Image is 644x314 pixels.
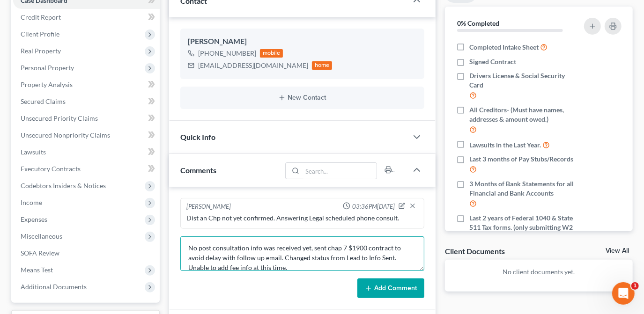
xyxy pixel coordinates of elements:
[198,49,256,58] div: [PHONE_NUMBER]
[457,19,499,27] strong: 0% Completed
[13,76,160,93] a: Property Analysis
[13,161,160,177] a: Executory Contracts
[469,140,541,150] span: Lawsuits in the Last Year.
[13,127,160,144] a: Unsecured Nonpriority Claims
[21,114,98,122] span: Unsecured Priority Claims
[180,166,216,175] span: Comments
[357,278,424,298] button: Add Comment
[469,179,578,198] span: 3 Months of Bank Statements for all Financial and Bank Accounts
[21,47,61,55] span: Real Property
[13,9,160,26] a: Credit Report
[21,182,106,190] span: Codebtors Insiders & Notices
[180,132,215,141] span: Quick Info
[188,36,417,47] div: [PERSON_NAME]
[469,154,573,164] span: Last 3 months of Pay Stubs/Records
[21,165,81,173] span: Executory Contracts
[21,13,61,21] span: Credit Report
[21,148,46,156] span: Lawsuits
[21,232,62,240] span: Miscellaneous
[312,61,333,70] div: home
[469,105,578,124] span: All Creditors- (Must have names, addresses & amount owed.)
[188,94,417,102] button: New Contact
[612,282,635,305] iframe: Intercom live chat
[21,283,87,291] span: Additional Documents
[13,245,160,262] a: SOFA Review
[469,43,539,52] span: Completed Intake Sheet
[469,57,516,66] span: Signed Contract
[186,213,418,223] div: Dist an Chp not yet confirmed. Answering Legal scheduled phone consult.
[13,110,160,127] a: Unsecured Priority Claims
[13,144,160,161] a: Lawsuits
[21,64,74,72] span: Personal Property
[21,30,59,38] span: Client Profile
[445,246,505,256] div: Client Documents
[21,80,73,88] span: Property Analysis
[452,267,625,277] p: No client documents yet.
[352,202,395,211] span: 03:36PM[DATE]
[21,249,59,257] span: SOFA Review
[21,266,53,274] span: Means Test
[186,202,231,212] div: [PERSON_NAME]
[21,97,66,105] span: Secured Claims
[21,198,42,206] span: Income
[260,49,283,58] div: mobile
[21,215,47,223] span: Expenses
[303,163,377,179] input: Search...
[606,248,629,254] a: View All
[13,93,160,110] a: Secured Claims
[198,61,308,70] div: [EMAIL_ADDRESS][DOMAIN_NAME]
[469,213,578,241] span: Last 2 years of Federal 1040 & State 511 Tax forms. (only submitting W2 is not acceptable)
[631,282,639,290] span: 1
[21,131,110,139] span: Unsecured Nonpriority Claims
[469,71,578,90] span: Drivers License & Social Security Card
